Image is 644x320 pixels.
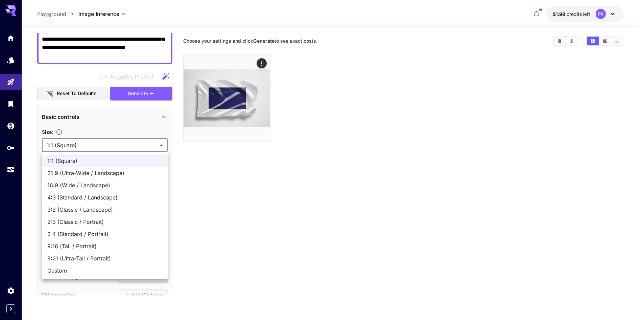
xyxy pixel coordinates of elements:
[47,169,162,177] span: 21:9 (Ultra-Wide / Landscape)
[47,193,162,201] span: 4:3 (Standard / Landscape)
[47,230,162,238] span: 3:4 (Standard / Portrait)
[47,242,162,250] span: 9:16 (Tall / Portrait)
[47,254,162,262] span: 9:21 (Ultra-Tall / Portrait)
[47,206,162,214] span: 3:2 (Classic / Landscape)
[47,181,162,189] span: 16:9 (Wide / Landscape)
[47,266,162,275] span: Custom
[47,157,162,165] span: 1:1 (Square)
[47,218,162,226] span: 2:3 (Classic / Portrait)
